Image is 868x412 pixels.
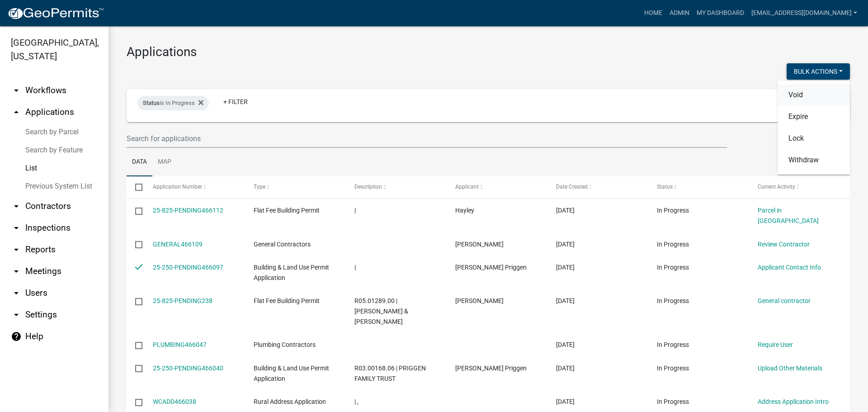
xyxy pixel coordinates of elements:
[758,341,793,348] a: Require User
[11,201,22,212] i: arrow_drop_down
[254,241,311,248] span: General Contractors
[556,341,575,348] span: 08/19/2025
[657,365,689,372] span: In Progress
[254,297,320,304] span: Flat Fee Building Permit
[556,241,575,248] span: 08/19/2025
[354,184,382,190] span: Description
[11,223,22,233] i: arrow_drop_down
[556,297,575,304] span: 08/19/2025
[354,365,426,382] span: R03.00168.06 | PRIGGEN FAMILY TRUST
[127,176,144,198] datatable-header-cell: Select
[11,288,22,298] i: arrow_drop_down
[254,365,329,382] span: Building & Land Use Permit Application
[778,81,850,175] div: Bulk Actions
[153,264,223,271] a: 25-250-PENDING466097
[657,207,689,214] span: In Progress
[657,264,689,271] span: In Progress
[758,241,810,248] a: Review Contractor
[11,309,22,320] i: arrow_drop_down
[127,129,727,148] input: Search for applications
[455,207,474,214] span: Hayley
[657,241,689,248] span: In Progress
[254,264,329,281] span: Building & Land Use Permit Application
[547,176,648,198] datatable-header-cell: Date Created
[758,207,819,224] a: Parcel in [GEOGRAPHIC_DATA]
[254,341,316,348] span: Plumbing Contractors
[143,99,160,106] span: Status
[758,264,821,271] a: Applicant Contact Info
[254,184,265,190] span: Type
[758,184,795,190] span: Current Activity
[354,297,408,325] span: R05.01289.00 | KENT S & KATHLEEN M JEFFERY
[693,5,748,22] a: My Dashboard
[354,264,356,271] span: |
[153,297,212,304] a: 25-825-PENDING238
[749,176,850,198] datatable-header-cell: Current Activity
[153,365,223,372] a: 25-250-PENDING466040
[787,63,850,80] button: Bulk Actions
[153,184,202,190] span: Application Number
[556,184,588,190] span: Date Created
[153,398,196,405] a: WCADD466038
[127,44,850,60] h3: Applications
[641,5,666,22] a: Home
[11,331,22,342] i: help
[758,398,829,405] a: Address Application Intro
[127,148,152,177] a: Data
[758,365,822,372] a: Upload Other Materials
[11,107,22,118] i: arrow_drop_up
[657,341,689,348] span: In Progress
[254,207,320,214] span: Flat Fee Building Permit
[455,184,479,190] span: Applicant
[657,398,689,405] span: In Progress
[455,297,504,304] span: Joe Fitch
[778,149,850,171] button: Withdraw
[144,176,245,198] datatable-header-cell: Application Number
[556,207,575,214] span: 08/19/2025
[346,176,447,198] datatable-header-cell: Description
[455,264,527,271] span: Jack Morgan Priggen
[556,264,575,271] span: 08/19/2025
[778,128,850,149] button: Lock
[354,207,356,214] span: |
[216,94,255,110] a: + Filter
[152,148,177,177] a: Map
[657,184,673,190] span: Status
[11,266,22,277] i: arrow_drop_down
[666,5,693,22] a: Admin
[254,398,326,405] span: Rural Address Application
[11,85,22,96] i: arrow_drop_down
[455,365,527,372] span: Jack Morgan Priggen
[11,244,22,255] i: arrow_drop_down
[648,176,749,198] datatable-header-cell: Status
[556,398,575,405] span: 08/19/2025
[556,365,575,372] span: 08/19/2025
[153,341,207,348] a: PLUMBING466047
[153,241,203,248] a: GENERAL466109
[748,5,861,22] a: [EMAIL_ADDRESS][DOMAIN_NAME]
[657,297,689,304] span: In Progress
[447,176,547,198] datatable-header-cell: Applicant
[153,207,223,214] a: 25-825-PENDING466112
[354,398,359,405] span: | ,
[245,176,345,198] datatable-header-cell: Type
[455,241,504,248] span: Joe Fitch
[778,84,850,106] button: Void
[758,297,811,304] a: General contractor
[137,96,209,110] div: is In Progress
[778,106,850,128] button: Expire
